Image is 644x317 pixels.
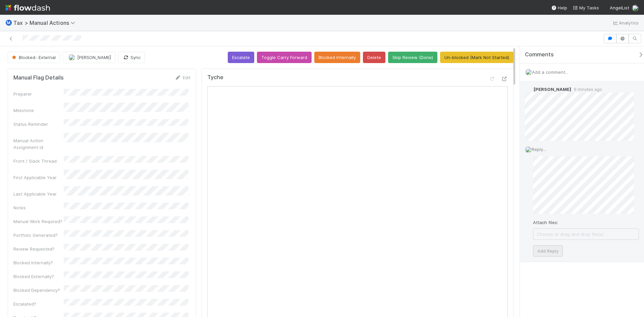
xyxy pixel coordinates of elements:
[440,52,514,63] button: Un-blocked (Mark Not Started)
[13,91,64,97] div: Preparer
[13,174,64,181] div: First Applicable Year
[5,2,50,13] img: logo-inverted-e16ddd16eac7371096b0.svg
[525,69,532,75] img: avatar_e41e7ae5-e7d9-4d8d-9f56-31b0d7a2f4fd.png
[525,146,532,153] img: avatar_e41e7ae5-e7d9-4d8d-9f56-31b0d7a2f4fd.png
[175,75,191,80] a: Edit
[610,5,629,10] span: AngelList
[77,55,111,60] span: [PERSON_NAME]
[13,218,64,225] div: Manual Work Required?
[532,147,546,152] span: Reply...
[13,107,64,114] div: Milestone
[13,74,64,81] h5: Manual Flag Details
[533,229,639,240] span: Choose or drag and drop file(s)
[612,19,639,27] a: Analytics
[13,287,64,294] div: Blocked Dependency?
[13,232,64,239] div: Portfolio Generated?
[13,204,64,211] div: Notes
[573,5,599,10] span: My Tasks
[388,52,437,63] button: Skip Review (Done)
[13,19,78,26] span: Tax > Manual Actions
[571,87,602,92] span: 6 minutes ago
[13,273,64,280] div: Blocked Externally?
[13,191,64,197] div: Last Applicable Year
[5,20,12,25] span: Ⓜ️
[532,69,568,75] span: Add a comment...
[13,137,64,151] div: Manual Action Assignment Id
[13,259,64,266] div: Blocked Internally?
[551,4,567,11] div: Help
[534,87,571,92] span: [PERSON_NAME]
[533,245,563,257] button: Add Reply
[13,301,64,307] div: Escalated?
[63,52,115,63] button: [PERSON_NAME]
[533,219,558,226] label: Attach files:
[68,54,75,61] img: avatar_e41e7ae5-e7d9-4d8d-9f56-31b0d7a2f4fd.png
[525,86,532,93] img: avatar_37569647-1c78-4889-accf-88c08d42a236.png
[118,52,145,63] button: Sync
[13,158,64,164] div: Front / Slack Thread
[13,246,64,252] div: Review Requested?
[13,121,64,127] div: Status Reminder
[363,52,385,63] button: Delete
[314,52,360,63] button: Blocked Internally
[632,5,639,11] img: avatar_e41e7ae5-e7d9-4d8d-9f56-31b0d7a2f4fd.png
[207,74,223,81] h5: Tyche
[573,4,599,11] a: My Tasks
[525,51,554,58] span: Comments
[257,52,312,63] button: Toggle Carry Forward
[228,52,254,63] button: Escalate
